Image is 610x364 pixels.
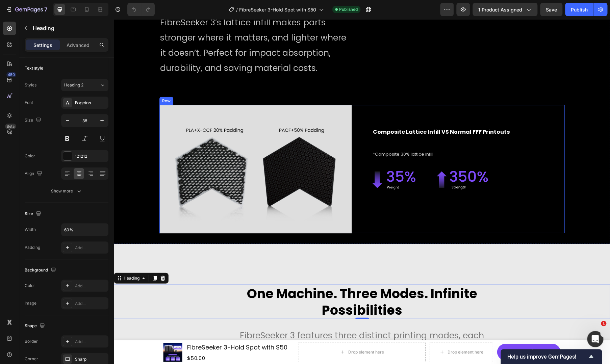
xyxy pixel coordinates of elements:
[339,6,358,12] span: Published
[75,356,107,362] div: Sharp
[601,321,606,326] span: 1
[25,65,43,71] div: Text style
[64,82,83,88] span: Heading 2
[75,100,107,106] div: Poppins
[46,86,238,214] img: gempages_574786771183731824-0e28460c-527a-419d-aafb-c51454363ec8.jpg
[25,185,108,197] button: Show more
[25,116,43,125] div: Size
[114,19,610,364] iframe: Design area
[334,331,370,336] div: Drop element here
[47,79,58,85] div: Row
[25,209,43,218] div: Size
[259,109,396,117] strong: Composite Lattice Infill VS Normal FFF Printouts
[473,3,537,16] button: 1 product assigned
[75,283,107,289] div: Add...
[234,331,270,336] div: Drop element here
[75,339,107,345] div: Add...
[25,338,38,344] div: Border
[236,6,238,13] span: /
[126,311,370,353] span: FibreSeeker 3 features three distinct printing modes, each indicated by a colored light—green, or...
[25,100,33,106] div: Font
[75,153,107,159] div: 121212
[25,244,40,251] div: Padding
[416,328,436,339] div: $50.00
[383,325,447,341] button: Buy Now
[25,227,36,233] div: Width
[75,245,107,251] div: Add...
[546,7,557,12] span: Save
[258,152,374,171] img: Alt image
[587,331,603,347] iframe: Intercom live chat
[75,301,107,307] div: Add...
[25,321,46,331] div: Shape
[25,153,35,159] div: Color
[8,256,27,262] div: Heading
[61,224,108,236] input: Auto
[259,132,320,138] span: *Composite 30% lattice infill
[478,6,522,13] span: 1 product assigned
[127,3,155,16] div: Undo/Redo
[25,82,36,88] div: Styles
[507,354,587,360] span: Help us improve GemPages!
[61,79,108,91] button: Heading 2
[5,124,16,129] div: Beta
[25,300,36,306] div: Image
[33,24,106,32] p: Heading
[239,6,316,13] span: FibreSeeker 3-Hold Spot with $50
[33,42,52,49] p: Settings
[565,3,593,16] button: Publish
[25,266,57,275] div: Background
[507,353,595,361] button: Show survey - Help us improve GemPages!
[540,3,562,16] button: Save
[133,266,363,300] strong: One Machine. Three Modes. Infinite Possibilities
[25,283,35,289] div: Color
[67,42,90,49] p: Advanced
[3,3,50,16] button: 7
[571,6,588,13] div: Publish
[6,72,16,77] div: 450
[44,5,47,14] p: 7
[51,188,82,194] div: Show more
[25,169,44,178] div: Align
[394,328,416,338] div: Buy Now
[25,356,38,362] div: Corner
